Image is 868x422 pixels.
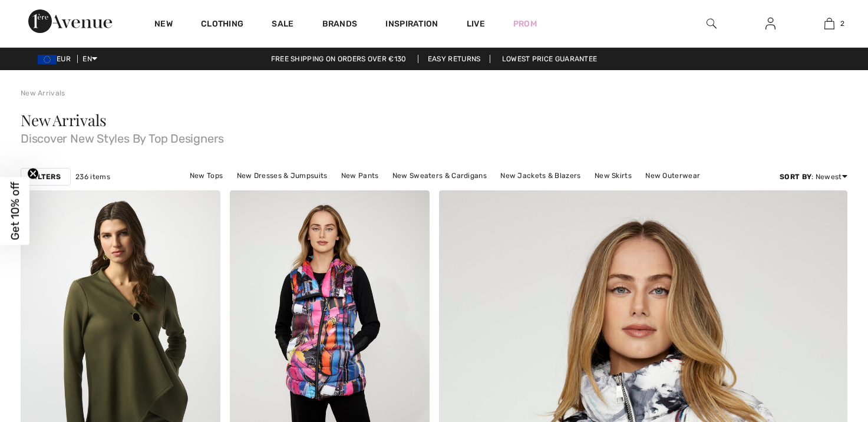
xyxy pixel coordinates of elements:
a: New Jackets & Blazers [494,168,586,183]
span: New Arrivals [21,110,106,130]
a: Sign In [756,17,785,31]
img: Euro [38,55,57,64]
span: Get 10% off [8,182,22,240]
img: My Info [765,17,775,31]
a: New Outerwear [639,168,706,183]
img: My Bag [824,17,834,31]
a: New Tops [184,168,229,183]
span: Discover New Styles By Top Designers [21,128,847,144]
span: 236 items [75,172,110,182]
a: Easy Returns [418,55,491,63]
a: New Pants [335,168,385,183]
span: EN [82,55,97,63]
strong: Filters [31,172,61,182]
div: : Newest [780,172,847,182]
img: 1ère Avenue [28,9,112,33]
a: Live [467,18,485,30]
strong: Sort By [780,173,811,181]
a: Sale [272,19,293,31]
a: Brands [322,19,358,31]
span: 2 [840,18,844,29]
a: New Skirts [589,168,638,183]
span: Inspiration [385,19,438,31]
a: New Arrivals [21,89,65,97]
span: EUR [38,55,75,63]
button: Close teaser [27,168,39,180]
a: Prom [513,18,537,30]
a: Clothing [201,19,243,31]
a: New Dresses & Jumpsuits [231,168,334,183]
iframe: Opens a widget where you can chat to one of our agents [793,334,856,363]
a: New Sweaters & Cardigans [387,168,493,183]
a: Lowest Price Guarantee [493,55,607,63]
a: Free shipping on orders over €130 [262,55,416,63]
a: 2 [800,17,858,31]
a: New [154,19,173,31]
img: search the website [707,17,717,31]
